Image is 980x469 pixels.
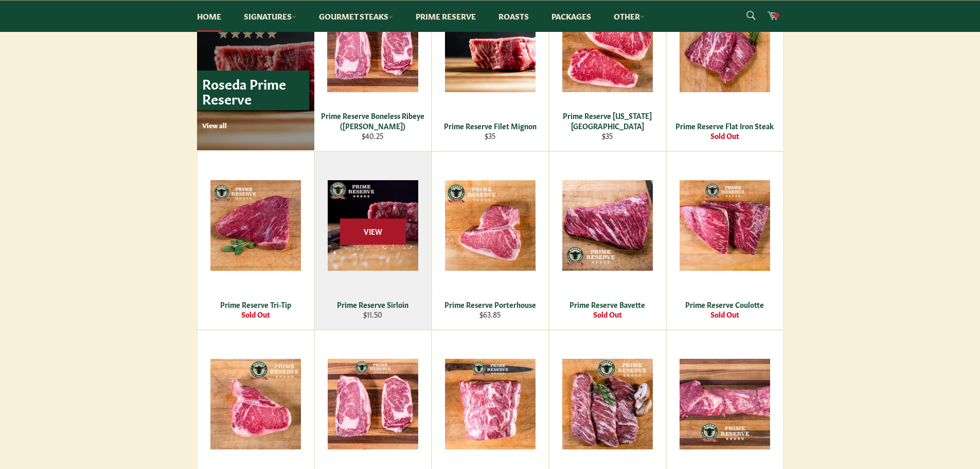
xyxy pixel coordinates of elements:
img: Prime Reserve Porterhouse [445,180,536,271]
img: Prime Reserve Chuck Roast [445,359,536,449]
div: Prime Reserve Sirloin [321,300,424,309]
img: Prime Reserve Tri-Tip [210,180,301,271]
div: $63.85 [438,309,542,319]
div: Sold Out [556,309,659,319]
div: Prime Reserve Coulotte [673,300,776,309]
a: Signatures [234,1,307,32]
div: Sold Out [673,309,776,319]
a: Prime Reserve Tri-Tip Prime Reserve Tri-Tip Sold Out [197,151,314,330]
img: Prime Reserve Whole Tenderloin [680,359,770,449]
a: Prime Reserve [405,1,486,32]
img: Prime Reserve Skirt Steak [562,359,653,449]
a: Gourmet Steaks [309,1,403,32]
div: Sold Out [204,309,307,319]
div: Prime Reserve Tri-Tip [204,300,307,309]
img: Prime Reserve Bone-In Ribeye [328,359,418,449]
img: Prime Reserve Bavette [562,180,653,271]
p: Roseda Prime Reserve [197,71,309,110]
img: Prime Reserve Coulotte [680,180,770,271]
div: $35 [556,131,659,141]
div: Prime Reserve [US_STATE][GEOGRAPHIC_DATA] [556,111,659,131]
img: Prime Reserve New York Strip [562,2,653,92]
a: Other [603,1,655,32]
a: Prime Reserve Bavette Prime Reserve Bavette Sold Out [549,151,666,330]
a: Prime Reserve Coulotte Prime Reserve Coulotte Sold Out [666,151,783,330]
span: View [340,218,406,245]
a: Roasts [488,1,539,32]
div: Prime Reserve Filet Mignon [438,121,542,131]
img: Prime Reserve Boneless Ribeye (Delmonico) [327,1,418,92]
div: Prime Reserve Boneless Ribeye ([PERSON_NAME]) [320,111,424,131]
a: Home [187,1,231,32]
img: Prime Reserve Flat Iron Steak [680,2,770,92]
img: Prime Reserve Filet Mignon [445,2,536,92]
div: Prime Reserve Porterhouse [438,300,542,309]
a: Packages [541,1,601,32]
div: Prime Reserve Bavette [556,300,659,309]
img: Prime Reserve T-Bone Steak [210,359,301,449]
p: View all [202,120,309,130]
a: Prime Reserve Sirloin Prime Reserve Sirloin $11.50 View [314,151,432,330]
div: Sold Out [673,131,776,141]
div: $35 [438,131,542,141]
a: Prime Reserve Porterhouse Prime Reserve Porterhouse $63.85 [432,151,549,330]
div: $40.25 [320,131,424,141]
div: Prime Reserve Flat Iron Steak [673,121,776,131]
